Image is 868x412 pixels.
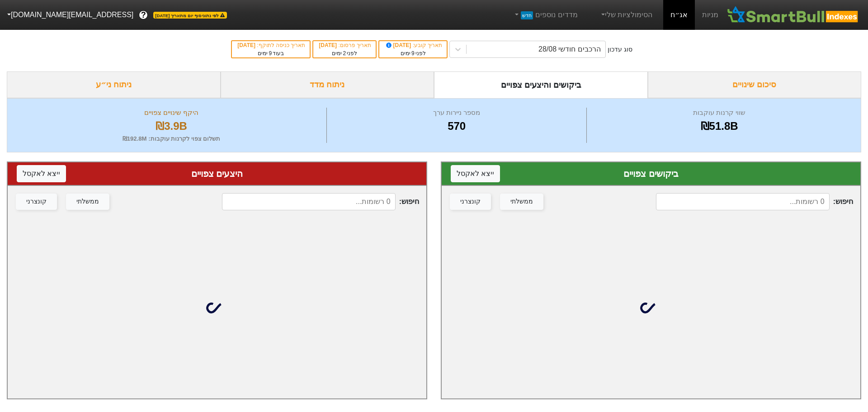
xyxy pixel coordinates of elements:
div: ביקושים והיצעים צפויים [434,71,648,98]
div: הרכבים חודשי 28/08 [538,44,601,55]
button: קונצרני [450,194,491,210]
div: 570 [329,118,584,134]
div: ביקושים צפויים [451,167,851,180]
span: [DATE] [385,42,413,48]
div: תאריך קובע : [384,41,442,49]
div: היצעים צפויים [17,167,417,180]
div: קונצרני [26,197,47,207]
span: ? [141,9,146,21]
div: תאריך פרסום : [318,41,371,49]
div: לפני ימים [318,49,371,57]
span: חיפוש : [222,193,419,210]
span: 2 [343,50,346,57]
button: ייצא לאקסל [17,165,66,182]
div: ממשלתי [76,197,99,207]
div: ₪3.9B [19,118,324,134]
a: מדדים נוספיםחדש [509,6,581,24]
span: לפי נתוני סוף יום מתאריך [DATE] [153,12,226,19]
div: תשלום צפוי לקרנות עוקבות : ₪192.8M [19,134,324,143]
div: תאריך כניסה לתוקף : [236,41,305,49]
div: לפני ימים [384,49,442,57]
input: 0 רשומות... [656,193,830,210]
div: סיכום שינויים [648,71,862,98]
span: חדש [521,11,533,19]
div: שווי קרנות עוקבות [589,108,849,118]
img: loading... [640,297,662,319]
input: 0 רשומות... [222,193,396,210]
span: חיפוש : [656,193,853,210]
button: ממשלתי [66,194,109,210]
div: מספר ניירות ערך [329,108,584,118]
span: 9 [411,50,415,57]
div: בעוד ימים [236,49,305,57]
div: ניתוח ני״ע [7,71,221,98]
button: ממשלתי [500,194,543,210]
div: ₪51.8B [589,118,849,134]
a: הסימולציות שלי [596,6,656,24]
div: ממשלתי [510,197,533,207]
span: [DATE] [319,42,338,48]
button: ייצא לאקסל [451,165,500,182]
img: loading... [206,297,228,319]
div: היקף שינויים צפויים [19,108,324,118]
button: קונצרני [16,194,57,210]
span: [DATE] [237,42,257,48]
span: 9 [269,50,272,57]
div: קונצרני [460,197,481,207]
img: SmartBull [726,6,861,24]
div: סוג עדכון [608,45,632,54]
div: ניתוח מדד [221,71,434,98]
